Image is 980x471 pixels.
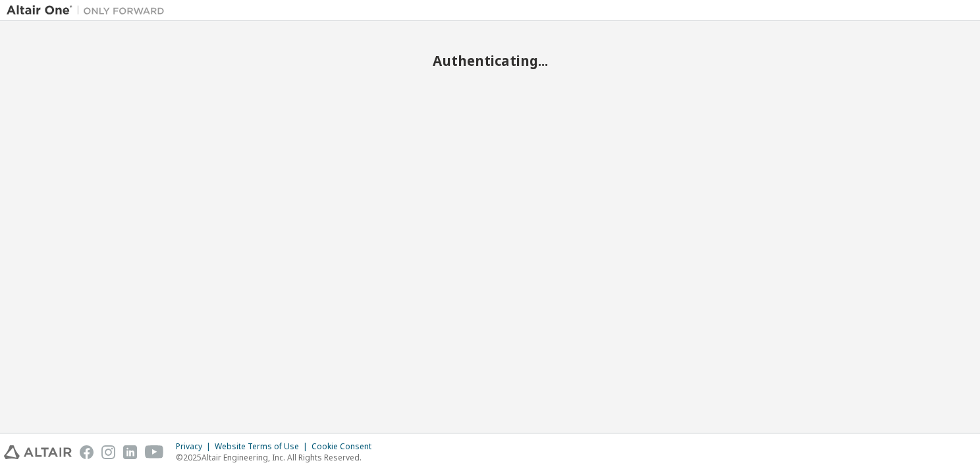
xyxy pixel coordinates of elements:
[176,441,215,452] div: Privacy
[80,445,94,459] img: facebook.svg
[145,445,164,459] img: youtube.svg
[101,445,115,459] img: instagram.svg
[215,441,312,452] div: Website Terms of Use
[312,441,379,452] div: Cookie Consent
[123,445,137,459] img: linkedin.svg
[4,445,72,459] img: altair_logo.svg
[7,52,973,69] h2: Authenticating...
[176,452,379,463] p: © 2025 Altair Engineering, Inc. All Rights Reserved.
[7,4,171,17] img: Altair One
